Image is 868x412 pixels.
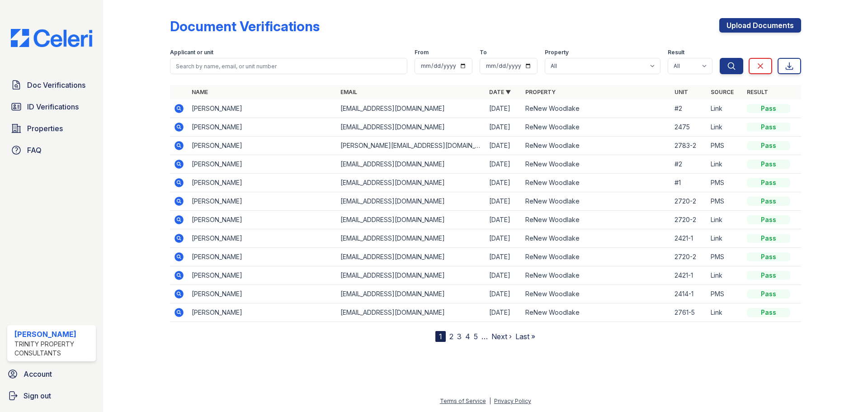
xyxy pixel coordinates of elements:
td: [PERSON_NAME] [188,174,337,192]
td: [DATE] [486,266,522,285]
td: 2761-5 [671,303,707,322]
td: [DATE] [486,137,522,155]
td: [DATE] [486,99,522,118]
a: ID Verifications [7,98,96,116]
td: [EMAIL_ADDRESS][DOMAIN_NAME] [337,174,486,192]
a: Sign out [4,387,99,405]
td: [DATE] [486,155,522,174]
a: Next › [491,332,512,341]
div: [PERSON_NAME] [14,329,92,340]
td: [EMAIL_ADDRESS][DOMAIN_NAME] [337,266,486,285]
td: [DATE] [486,229,522,248]
td: [PERSON_NAME] [188,192,337,211]
a: Unit [675,89,688,95]
td: [PERSON_NAME] [188,211,337,229]
a: Last » [515,332,535,341]
a: Result [747,89,768,95]
td: ReNew Woodlake [522,211,670,229]
div: Pass [747,252,790,261]
td: ReNew Woodlake [522,99,670,118]
td: PMS [707,174,743,192]
td: 2414-1 [671,285,707,303]
td: Link [707,118,743,137]
a: Properties [7,119,96,137]
a: Email [340,89,357,95]
td: 2421-1 [671,229,707,248]
a: Upload Documents [719,18,801,33]
div: Pass [747,123,790,132]
td: 2475 [671,118,707,137]
td: ReNew Woodlake [522,303,670,322]
td: ReNew Woodlake [522,248,670,266]
div: Trinity Property Consultants [14,340,92,358]
span: ID Verifications [27,101,79,112]
td: [EMAIL_ADDRESS][DOMAIN_NAME] [337,99,486,118]
span: FAQ [27,145,42,156]
a: 4 [465,332,470,341]
a: Source [711,89,734,95]
td: PMS [707,137,743,155]
img: CE_Logo_Blue-a8612792a0a2168367f1c8372b55b34899dd931a85d93a1a3d3e32e68fde9ad4.png [4,29,99,47]
a: 3 [457,332,462,341]
div: Document Verifications [170,18,320,34]
td: PMS [707,248,743,266]
td: [PERSON_NAME] [188,303,337,322]
div: | [489,398,491,404]
span: Properties [27,123,63,134]
td: [PERSON_NAME][EMAIL_ADDRESS][DOMAIN_NAME] [337,137,486,155]
span: Account [24,369,52,379]
div: Pass [747,308,790,317]
td: ReNew Woodlake [522,229,670,248]
td: [EMAIL_ADDRESS][DOMAIN_NAME] [337,155,486,174]
td: [EMAIL_ADDRESS][DOMAIN_NAME] [337,229,486,248]
td: #2 [671,155,707,174]
td: [PERSON_NAME] [188,99,337,118]
td: PMS [707,192,743,211]
td: [PERSON_NAME] [188,137,337,155]
td: [DATE] [486,174,522,192]
td: ReNew Woodlake [522,192,670,211]
a: Date ▼ [489,89,511,95]
td: ReNew Woodlake [522,285,670,303]
span: Sign out [24,390,51,401]
td: Link [707,155,743,174]
div: Pass [747,289,790,298]
td: [PERSON_NAME] [188,285,337,303]
div: Pass [747,104,790,113]
td: ReNew Woodlake [522,174,670,192]
td: ReNew Woodlake [522,118,670,137]
div: Pass [747,234,790,243]
td: [DATE] [486,285,522,303]
td: [PERSON_NAME] [188,248,337,266]
td: [DATE] [486,248,522,266]
a: FAQ [7,141,96,159]
td: [PERSON_NAME] [188,118,337,137]
a: Privacy Policy [494,398,531,404]
td: PMS [707,285,743,303]
td: #2 [671,99,707,118]
a: Terms of Service [440,398,486,404]
td: 2783-2 [671,137,707,155]
td: [EMAIL_ADDRESS][DOMAIN_NAME] [337,248,486,266]
td: [EMAIL_ADDRESS][DOMAIN_NAME] [337,211,486,229]
input: Search by name, email, or unit number [170,58,407,74]
td: Link [707,211,743,229]
a: Property [525,89,556,95]
td: #1 [671,174,707,192]
td: ReNew Woodlake [522,155,670,174]
td: Link [707,266,743,285]
a: Name [192,89,208,95]
td: [PERSON_NAME] [188,229,337,248]
div: Pass [747,141,790,150]
td: ReNew Woodlake [522,137,670,155]
td: Link [707,303,743,322]
a: Doc Verifications [7,76,96,94]
div: Pass [747,178,790,187]
td: [DATE] [486,211,522,229]
a: 2 [449,332,453,341]
a: Account [4,365,99,383]
td: [DATE] [486,118,522,137]
label: Property [545,49,569,56]
td: ReNew Woodlake [522,266,670,285]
